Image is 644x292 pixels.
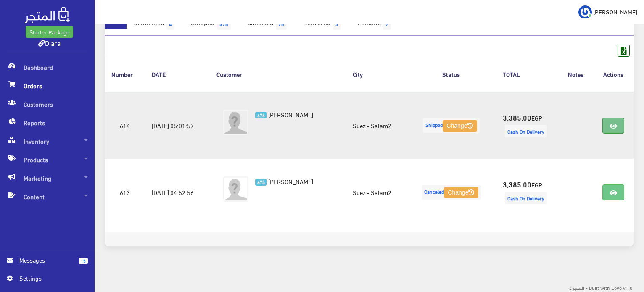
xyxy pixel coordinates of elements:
[19,274,81,283] span: Settings
[223,176,248,202] img: avatar.png
[346,57,406,92] th: City
[7,76,88,95] span: Orders
[7,255,88,274] a: 15 Messages
[255,110,333,119] a: 675 [PERSON_NAME]
[7,274,88,287] a: Settings
[444,187,478,199] button: Change
[443,120,477,132] button: Change
[593,6,637,17] span: [PERSON_NAME]
[578,5,592,19] img: ...
[593,57,634,92] th: Actions
[559,57,593,92] th: Notes
[79,258,88,264] span: 15
[423,118,479,133] span: Shipped
[7,187,88,206] span: Content
[496,92,559,159] td: EGP
[105,57,145,92] th: Number
[346,92,406,159] td: Suez - Salam2
[19,255,72,265] span: Messages
[503,179,531,189] strong: 3,385.00
[268,108,313,120] span: [PERSON_NAME]
[505,192,547,204] span: Cash On Delivery
[145,92,210,159] td: [DATE] 05:01:57
[255,179,267,186] span: 675
[586,283,633,292] span: - Built with Love v1.0
[573,284,584,291] strong: المتجر
[7,132,88,150] span: Inventory
[145,159,210,226] td: [DATE] 04:52:56
[7,58,88,76] span: Dashboard
[602,234,634,266] iframe: Drift Widget Chat Controller
[578,5,637,18] a: ... [PERSON_NAME]
[7,150,88,169] span: Products
[422,185,480,200] span: Canceled
[7,95,88,113] span: Customers
[25,7,70,23] img: .
[268,175,313,187] span: [PERSON_NAME]
[255,112,267,119] span: 675
[145,57,210,92] th: DATE
[496,57,559,92] th: TOTAL
[7,169,88,187] span: Marketing
[346,159,406,226] td: Suez - Salam2
[105,159,145,226] td: 613
[503,112,531,123] strong: 3,385.00
[210,57,346,92] th: Customer
[105,92,145,159] td: 614
[505,125,547,137] span: Cash On Delivery
[7,113,88,132] span: Reports
[26,26,73,38] a: Starter Package
[223,110,248,135] img: avatar.png
[255,176,333,186] a: 675 [PERSON_NAME]
[38,37,61,49] a: Diara
[406,57,496,92] th: Status
[496,159,559,226] td: EGP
